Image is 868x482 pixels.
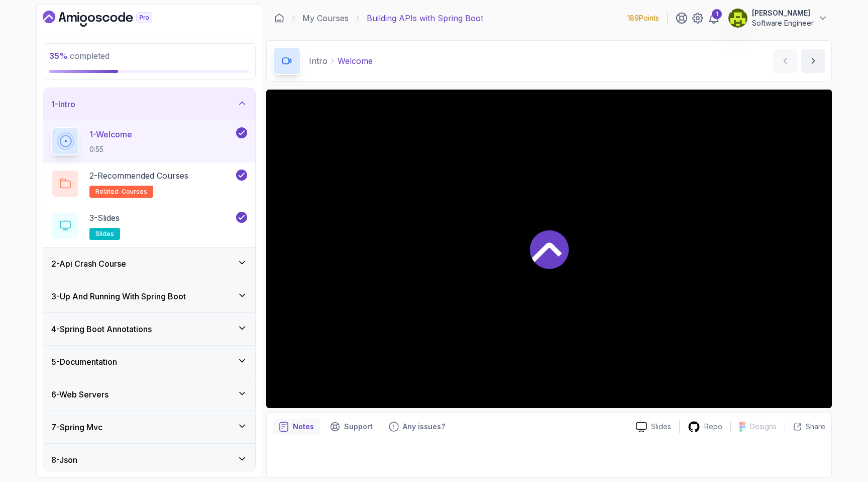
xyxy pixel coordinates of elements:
[43,378,255,411] button: 6-Web Servers
[43,11,175,27] a: Dashboard
[51,356,117,368] h3: 5 - Documentation
[750,422,777,432] p: Designs
[51,290,186,302] h3: 3 - Up And Running With Spring Boot
[51,388,108,400] h3: 6 - Web Servers
[752,8,814,18] p: [PERSON_NAME]
[43,313,255,345] button: 4-Spring Boot Annotations
[344,422,373,432] p: Support
[367,12,483,24] p: Building APIs with Spring Boot
[89,144,132,154] p: 0:55
[51,98,75,110] h3: 1 - Intro
[43,411,255,443] button: 7-Spring Mvc
[293,422,314,432] p: Notes
[51,421,102,433] h3: 7 - Spring Mvc
[627,13,659,23] p: 189 Points
[302,12,349,24] a: My Courses
[51,323,152,335] h3: 4 - Spring Boot Annotations
[680,421,730,433] a: Repo
[273,419,320,435] button: notes button
[49,51,68,61] span: 35 %
[728,9,747,28] img: user profile image
[95,188,147,196] span: related-courses
[95,230,114,238] span: slides
[89,212,120,224] p: 3 - Slides
[51,454,77,466] h3: 8 - Json
[43,248,255,280] button: 2-Api Crash Course
[51,170,247,198] button: 2-Recommended Coursesrelated-courses
[274,13,284,23] a: Dashboard
[43,280,255,312] button: 3-Up And Running With Spring Boot
[51,127,247,155] button: 1-Welcome0:55
[708,12,720,24] a: 1
[43,444,255,476] button: 8-Json
[704,422,722,432] p: Repo
[806,422,825,432] p: Share
[801,49,825,73] button: next content
[628,422,679,432] a: Slides
[712,9,722,19] div: 1
[785,422,825,432] button: Share
[651,422,671,432] p: Slides
[338,55,373,67] p: Welcome
[89,128,132,140] p: 1 - Welcome
[49,51,110,61] span: completed
[309,55,328,67] p: Intro
[752,18,814,28] p: Software Engineer
[51,258,126,270] h3: 2 - Api Crash Course
[728,8,828,28] button: user profile image[PERSON_NAME]Software Engineer
[43,88,255,120] button: 1-Intro
[43,346,255,378] button: 5-Documentation
[51,212,247,240] button: 3-Slidesslides
[773,49,797,73] button: previous content
[324,419,379,435] button: Support button
[403,422,445,432] p: Any issues?
[89,170,188,182] p: 2 - Recommended Courses
[383,419,451,435] button: Feedback button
